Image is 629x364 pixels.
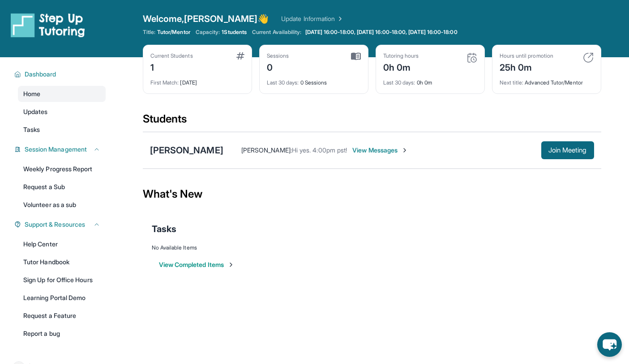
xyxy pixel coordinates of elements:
span: Title: [143,29,155,36]
span: Hi yes. 4:00pm pst! [292,146,347,154]
span: Session Management [25,145,87,154]
div: [DATE] [150,74,244,86]
a: Learning Portal Demo [18,290,106,306]
div: Sessions [267,52,289,59]
div: 0 [267,59,289,74]
a: Updates [18,104,106,120]
span: [DATE] 16:00-18:00, [DATE] 16:00-18:00, [DATE] 16:00-18:00 [305,29,458,36]
button: View Completed Items [159,260,235,269]
span: Welcome, [PERSON_NAME] 👋 [143,13,269,25]
div: Current Students [150,52,193,59]
img: card [466,52,477,63]
span: Capacity: [196,29,220,36]
img: Chevron Right [335,14,344,23]
span: Dashboard [25,70,56,79]
div: What's New [143,174,601,214]
a: Tutor Handbook [18,254,106,270]
button: Support & Resources [21,220,100,229]
span: Last 30 days : [383,79,415,86]
img: card [583,52,594,63]
div: Advanced Tutor/Mentor [500,74,594,86]
div: 0h 0m [383,74,477,86]
div: Students [143,112,601,131]
span: Tasks [152,223,176,235]
div: 0h 0m [383,59,419,74]
div: 25h 0m [500,59,553,74]
a: Sign Up for Office Hours [18,272,106,288]
a: Help Center [18,236,106,252]
span: Next title : [500,79,524,86]
div: Tutoring hours [383,52,419,59]
div: Hours until promotion [500,52,553,59]
span: Last 30 days : [267,79,299,86]
span: View Messages [352,146,408,155]
button: Session Management [21,145,100,154]
img: card [351,52,361,60]
a: Request a Feature [18,308,106,324]
span: Current Availability: [252,29,301,36]
span: Support & Resources [25,220,85,229]
a: Request a Sub [18,179,106,195]
span: 1 Students [222,29,247,36]
div: 1 [150,59,193,74]
span: Tutor/Mentor [157,29,190,36]
span: First Match : [150,79,179,86]
a: Weekly Progress Report [18,161,106,177]
a: [DATE] 16:00-18:00, [DATE] 16:00-18:00, [DATE] 16:00-18:00 [304,29,459,36]
span: Tasks [23,125,40,134]
img: card [236,52,244,59]
span: Updates [23,107,48,116]
span: Home [23,89,40,98]
a: Report a bug [18,326,106,342]
a: Volunteer as a sub [18,197,106,213]
a: Home [18,86,106,102]
a: Tasks [18,122,106,138]
button: Join Meeting [541,141,594,159]
img: Chevron-Right [401,147,408,154]
span: Join Meeting [548,148,587,153]
button: Dashboard [21,70,100,79]
div: 0 Sessions [267,74,361,86]
img: logo [11,13,85,38]
a: Update Information [281,14,344,23]
div: No Available Items [152,244,592,251]
div: [PERSON_NAME] [150,144,223,157]
span: [PERSON_NAME] : [241,146,292,154]
button: chat-button [597,332,622,357]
